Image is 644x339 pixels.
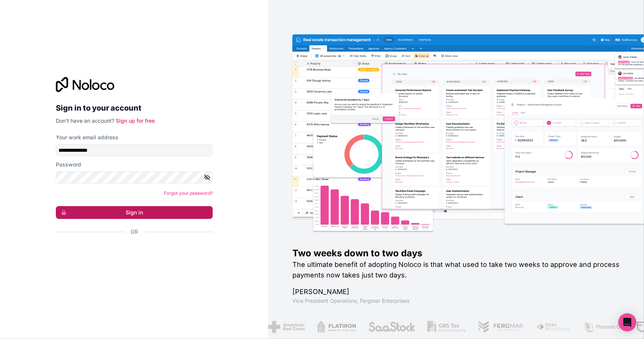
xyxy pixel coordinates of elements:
[476,321,523,333] img: /assets/fergmar-CudnrXN5.png
[582,321,622,333] img: /assets/phoenix-BREaitsQ.png
[292,247,620,259] h1: Two weeks down to two days
[164,190,213,196] a: Forgot your password?
[535,321,570,333] img: /assets/fiera-fwj2N5v4.png
[56,206,213,219] button: Sign in
[267,321,303,333] img: /assets/american-red-cross-BAupjrZR.png
[56,101,213,115] h2: Sign in to your account
[56,171,213,183] input: Password
[56,117,114,124] span: Don't have an account?
[56,161,81,168] label: Password
[292,287,620,297] h1: [PERSON_NAME]
[131,228,138,236] span: Or
[367,321,414,333] img: /assets/saastock-C6Zbiodz.png
[292,259,620,280] h2: The ultimate benefit of adopting Noloco is that what used to take two weeks to approve and proces...
[426,321,464,333] img: /assets/gbstax-C-GtDUiK.png
[116,117,155,124] a: Sign up for free
[292,297,620,305] h1: Vice President Operations , Fergmar Enterprises
[618,313,636,331] div: Open Intercom Messenger
[52,244,211,260] iframe: Sign in with Google Button
[315,321,355,333] img: /assets/flatiron-C8eUkumj.png
[56,144,213,156] input: Email address
[56,134,118,141] label: Your work email address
